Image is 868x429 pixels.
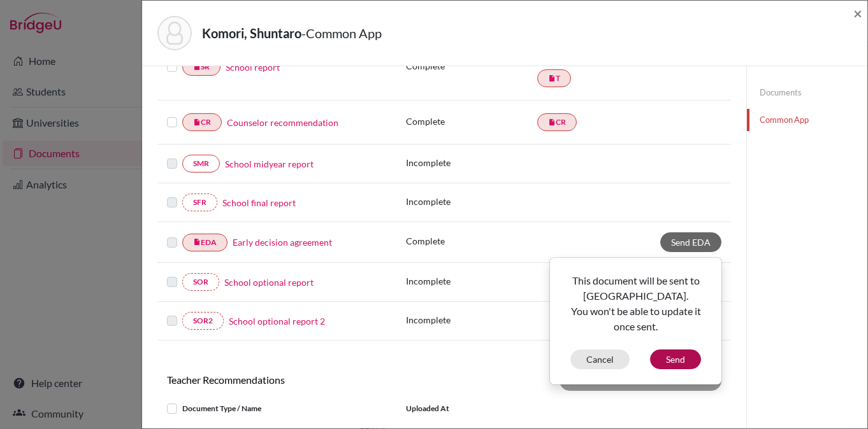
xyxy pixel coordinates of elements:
[222,196,296,209] a: School final report
[406,156,537,169] p: Incomplete
[853,6,862,21] button: Close
[549,257,722,385] div: Send EDA
[225,157,314,171] a: School midyear report
[182,113,222,131] a: insert_drive_fileCR
[182,234,228,251] a: insert_drive_fileEDA
[853,4,862,22] span: ×
[202,25,301,41] strong: Komori, Shuntaro
[224,276,314,289] a: School optional report
[406,234,537,248] p: Complete
[233,236,332,249] a: Early decision agreement
[406,313,537,327] p: Incomplete
[226,60,280,74] a: School report
[182,155,220,172] a: SMR
[182,273,219,291] a: SOR
[660,232,721,252] a: Send EDA
[182,58,221,76] a: insert_drive_fileSR
[193,118,201,126] i: insert_drive_file
[406,59,537,73] p: Complete
[157,374,444,386] h6: Teacher Recommendations
[182,312,224,330] a: SOR2
[537,69,571,87] a: insert_drive_fileT
[157,401,396,416] div: Document Type / Name
[406,274,537,288] p: Incomplete
[650,349,701,369] button: Send
[193,63,201,71] i: insert_drive_file
[548,118,556,126] i: insert_drive_file
[396,401,588,416] div: Uploaded at
[406,115,537,128] p: Complete
[560,273,711,334] p: This document will be sent to [GEOGRAPHIC_DATA]. You won't be able to update it once sent.
[548,74,556,82] i: insert_drive_file
[747,109,867,131] a: Common App
[747,81,867,104] a: Documents
[537,113,577,131] a: insert_drive_fileCR
[229,314,325,328] a: School optional report 2
[227,116,338,129] a: Counselor recommendation
[182,193,217,211] a: SFR
[193,238,201,246] i: insert_drive_file
[301,25,382,41] span: - Common App
[570,349,630,369] button: Cancel
[671,237,711,248] span: Send EDA
[406,195,537,208] p: Incomplete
